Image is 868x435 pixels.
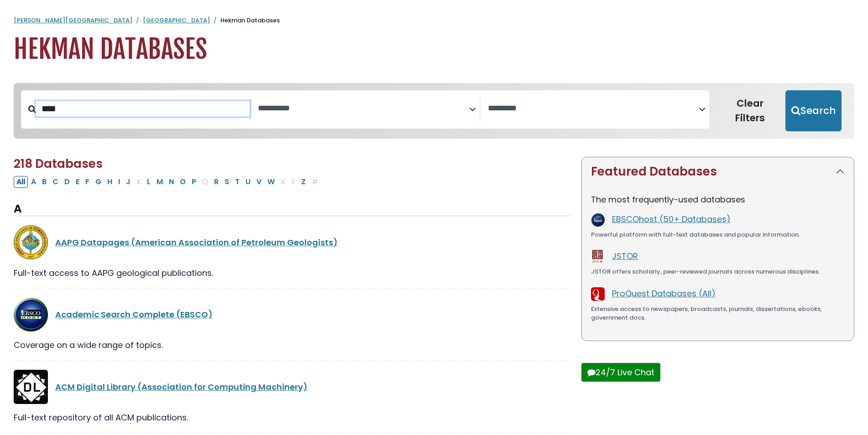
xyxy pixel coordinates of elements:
h1: Hekman Databases [14,34,854,65]
input: Search database by title or keyword [36,101,250,116]
span: 218 Databases [14,155,103,172]
button: 24/7 Live Chat [581,363,660,382]
button: Submit for Search Results [785,90,842,131]
button: Filter Results E [73,176,82,188]
button: Filter Results P [189,176,199,188]
button: Filter Results H [105,176,115,188]
a: AAPG Datapages (American Association of Petroleum Geologists) [55,237,338,248]
textarea: Search [258,104,469,114]
textarea: Search [488,104,699,114]
button: Filter Results C [50,176,61,188]
div: Powerful platform with full-text databases and popular information. [591,230,845,239]
a: JSTOR [612,250,638,262]
a: ACM Digital Library (Association for Computing Machinery) [55,381,308,393]
div: Alpha-list to filter by first letter of database name [14,176,322,187]
button: Filter Results L [144,176,153,188]
button: Filter Results A [28,176,39,188]
p: The most frequently-used databases [591,193,845,206]
button: Filter Results G [93,176,104,188]
button: Filter Results I [115,176,123,188]
div: Full-text repository of all ACM publications. [14,411,570,424]
button: Filter Results R [211,176,221,188]
a: ProQuest Databases (All) [612,288,716,299]
li: Hekman Databases [210,16,280,25]
nav: breadcrumb [14,16,854,25]
button: Filter Results M [154,176,166,188]
div: Full-text access to AAPG geological publications. [14,267,570,279]
nav: Search filters [14,83,854,139]
a: Academic Search Complete (EBSCO) [55,309,213,320]
h3: A [14,202,570,216]
div: Coverage on a wide range of topics. [14,339,570,351]
button: Filter Results D [62,176,73,188]
button: Filter Results Z [298,176,309,188]
button: Filter Results F [83,176,92,188]
button: Clear Filters [715,90,785,131]
button: Filter Results O [177,176,188,188]
button: Filter Results B [39,176,49,188]
div: JSTOR offers scholarly, peer-reviewed journals across numerous disciplines. [591,267,845,276]
div: Extensive access to newspapers, broadcasts, journals, dissertations, ebooks, government docs. [591,305,845,322]
button: All [14,176,28,188]
a: EBSCOhost (50+ Databases) [612,213,731,225]
button: Filter Results T [232,176,242,188]
button: Filter Results S [222,176,232,188]
button: Filter Results V [254,176,264,188]
a: [GEOGRAPHIC_DATA] [143,16,210,25]
button: Filter Results U [243,176,253,188]
button: Filter Results W [265,176,277,188]
button: Filter Results N [166,176,177,188]
button: Featured Databases [582,157,854,186]
button: Filter Results J [123,176,133,188]
a: [PERSON_NAME][GEOGRAPHIC_DATA] [14,16,132,25]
